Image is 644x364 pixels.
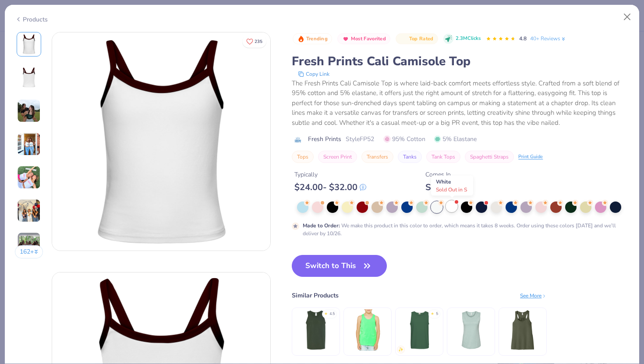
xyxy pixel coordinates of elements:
img: brand logo [292,136,304,143]
img: User generated content [17,99,41,123]
span: 4.8 [519,35,527,42]
div: The Fresh Prints Cali Camisole Top is where laid-back comfort meets effortless style. Crafted fro... [292,78,629,128]
div: S - XL [425,182,451,193]
div: 4.8 Stars [486,32,516,46]
a: 40+ Reviews [530,35,566,42]
img: Gildan Adult Heavy Cotton 5.3 Oz. Tank [295,309,337,351]
div: White [431,176,473,196]
span: 95% Cotton [384,134,425,144]
img: User generated content [17,166,41,189]
span: 2.3M Clicks [456,35,481,42]
div: Fresh Prints Cali Camisole Top [292,53,629,70]
button: Spaghetti Straps [465,151,514,163]
button: Like [242,35,266,48]
img: Most Favorited sort [342,35,349,42]
span: Sold Out in S [436,186,467,193]
div: Products [15,15,48,24]
div: Print Guide [518,153,543,161]
button: Tank Tops [426,151,460,163]
div: Comes In [425,170,451,179]
button: copy to clipboard [295,70,332,78]
img: User generated content [17,232,41,256]
button: Screen Print [318,151,357,163]
div: See More [520,292,547,300]
button: Switch to This [292,255,387,277]
button: Badge Button [396,33,438,45]
button: Badge Button [337,33,390,45]
button: 162+ [15,245,43,258]
img: User generated content [17,132,41,156]
strong: Made to Order : [303,222,340,229]
div: $ 24.00 - $ 32.00 [294,182,366,193]
img: User generated content [17,199,41,223]
button: Tanks [398,151,422,163]
button: Tops [292,151,314,163]
div: 5 [436,311,438,317]
span: Style FP52 [346,134,374,144]
button: Transfers [361,151,393,163]
div: We make this product in this color to order, which means it takes 8 weeks. Order using these colo... [303,222,629,237]
img: newest.gif [398,347,403,352]
button: Badge Button [293,33,332,45]
img: Comfort Colors Adult Heavyweight RS Tank [399,309,440,351]
img: Back [18,67,39,88]
img: Top Rated sort [400,35,407,42]
div: ★ [324,311,328,315]
div: 4.5 [329,311,335,317]
div: Typically [294,170,366,179]
div: ★ [431,311,434,315]
span: 5% Elastane [434,134,477,144]
img: Front [18,34,39,55]
img: Bella + Canvas Youth Jersey Tank [347,309,389,351]
span: 235 [255,39,262,44]
img: Front [52,32,270,251]
span: Top Rated [409,36,434,41]
img: Bella + Canvas Ladies' Flowy Racerback Tank [502,309,544,351]
span: Fresh Prints [308,134,341,144]
img: Bella + Canvas Women's Jersey Muscle Tank Top [450,309,492,351]
img: Trending sort [297,35,304,42]
span: Most Favorited [351,36,386,41]
div: Similar Products [292,291,339,300]
button: Close [619,9,636,25]
span: Trending [306,36,328,41]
